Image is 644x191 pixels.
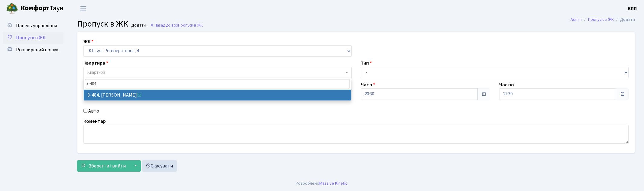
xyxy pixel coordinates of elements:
span: Розширений пошук [16,46,58,53]
b: КПП [628,5,637,12]
li: 3-484, [PERSON_NAME] [84,90,351,100]
span: Таун [21,3,63,14]
div: Розроблено . [296,180,348,187]
a: Скасувати [142,160,177,172]
span: Пропуск в ЖК [77,18,128,30]
label: Квартира [83,59,108,67]
span: Пропуск в ЖК [178,22,203,28]
label: Тип [361,59,372,67]
a: Пропуск в ЖК [3,32,63,44]
b: Комфорт [21,3,50,13]
label: Авто [88,107,99,115]
a: Massive Kinetic [319,180,347,186]
li: Додати [614,16,635,23]
label: Коментар [83,118,106,125]
a: Розширений пошук [3,44,63,56]
a: Admin [571,16,582,23]
a: Панель управління [3,20,63,32]
a: Пропуск в ЖК [588,16,614,23]
span: Панель управління [16,22,57,29]
nav: breadcrumb [561,13,644,26]
a: КПП [628,5,637,12]
span: Зберегти і вийти [89,163,126,169]
span: Пропуск в ЖК [16,34,46,41]
button: Зберегти і вийти [77,160,130,172]
label: Час по [499,81,514,88]
button: Переключити навігацію [76,3,91,13]
label: ЖК [83,38,93,45]
label: Час з [361,81,375,88]
img: logo.png [6,2,18,14]
span: Квартира [87,69,105,75]
a: Назад до всіхПропуск в ЖК [150,22,203,28]
small: Додати . [130,23,148,28]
